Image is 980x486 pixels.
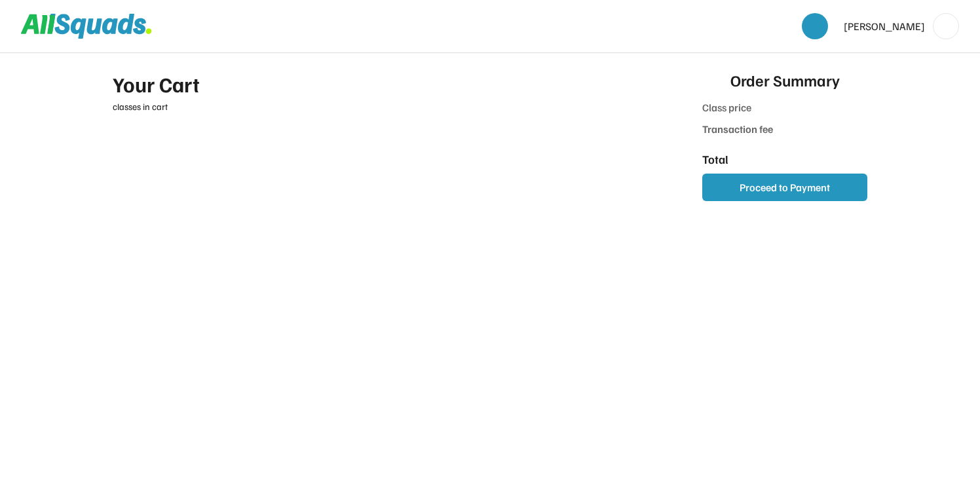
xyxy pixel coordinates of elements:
[702,121,775,137] div: Transaction fee
[702,151,775,168] div: Total
[730,68,840,92] div: Order Summary
[113,68,655,100] div: Your Cart
[808,20,821,33] img: yH5BAEAAAAALAAAAAABAAEAAAIBRAA7
[702,100,775,117] div: Class price
[933,14,958,39] img: yH5BAEAAAAALAAAAAABAAEAAAIBRAA7
[844,18,925,34] div: [PERSON_NAME]
[702,174,867,201] button: Proceed to Payment
[113,100,655,113] div: classes in cart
